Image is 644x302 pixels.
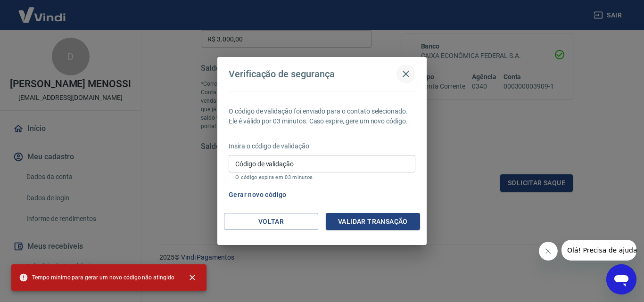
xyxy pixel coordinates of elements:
h4: Verificação de segurança [229,68,335,80]
iframe: Mensagem da empresa [561,240,636,261]
p: O código expira em 03 minutos. [235,174,409,180]
iframe: Fechar mensagem [539,242,558,261]
button: close [182,267,203,288]
iframe: Botão para abrir a janela de mensagens [606,264,636,294]
p: O código de validação foi enviado para o contato selecionado. Ele é válido por 03 minutos. Caso e... [229,106,415,126]
button: Validar transação [326,213,420,230]
button: Voltar [224,213,318,230]
span: Olá! Precisa de ajuda? [6,7,79,14]
p: Insira o código de validação [229,141,415,151]
span: Tempo mínimo para gerar um novo código não atingido [19,273,174,282]
button: Gerar novo código [225,186,290,204]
